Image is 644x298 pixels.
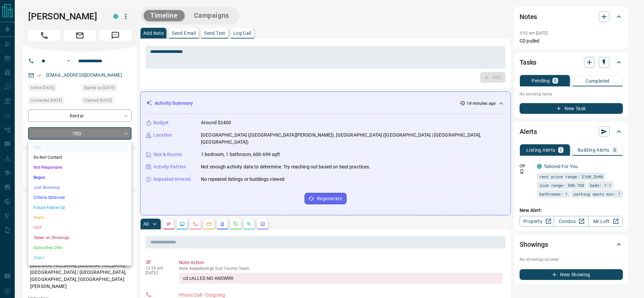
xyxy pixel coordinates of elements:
li: Not Responsive [28,162,131,172]
li: Just Browsing [28,182,131,193]
li: Submitted Offer [28,243,131,253]
li: HOT [28,223,131,233]
li: Do Not Contact [28,152,131,162]
li: Taken on Showings [28,233,131,243]
li: Criteria Obtained [28,193,131,203]
li: Bogus [28,172,131,182]
li: Client [28,253,131,263]
li: Future Follow Up [28,203,131,213]
li: Warm [28,213,131,223]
